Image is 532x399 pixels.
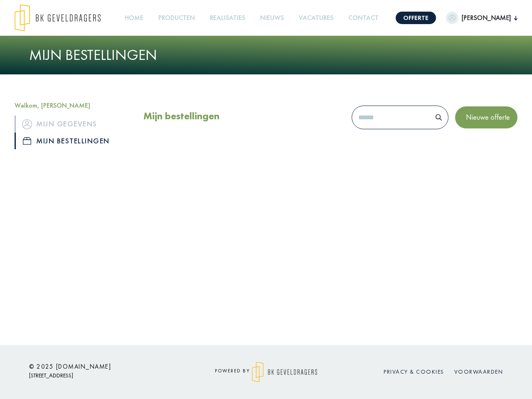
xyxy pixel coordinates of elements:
[384,368,444,375] a: Privacy & cookies
[15,133,131,149] a: iconMijn bestellingen
[446,12,517,24] button: [PERSON_NAME]
[29,46,503,64] h1: Mijn bestellingen
[436,114,442,121] img: search.svg
[345,9,382,27] a: Contact
[121,9,147,27] a: Home
[463,112,510,122] span: Nieuwe offerte
[257,9,287,27] a: Nieuws
[29,370,179,381] p: [STREET_ADDRESS]
[15,116,131,132] a: iconMijn gegevens
[15,4,101,32] img: logo
[396,12,436,24] a: Offerte
[252,362,317,382] img: logo
[458,13,514,23] span: [PERSON_NAME]
[191,362,341,382] div: powered by
[143,110,219,122] h2: Mijn bestellingen
[207,9,249,27] a: Realisaties
[446,12,458,24] img: dummypic.png
[29,363,179,370] h6: © 2025 [DOMAIN_NAME]
[23,137,31,145] img: icon
[454,368,503,375] a: Voorwaarden
[155,9,198,27] a: Producten
[296,9,337,27] a: Vacatures
[455,106,517,128] button: Nieuwe offerte
[22,119,32,129] img: icon
[15,101,131,109] h5: Welkom, [PERSON_NAME]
